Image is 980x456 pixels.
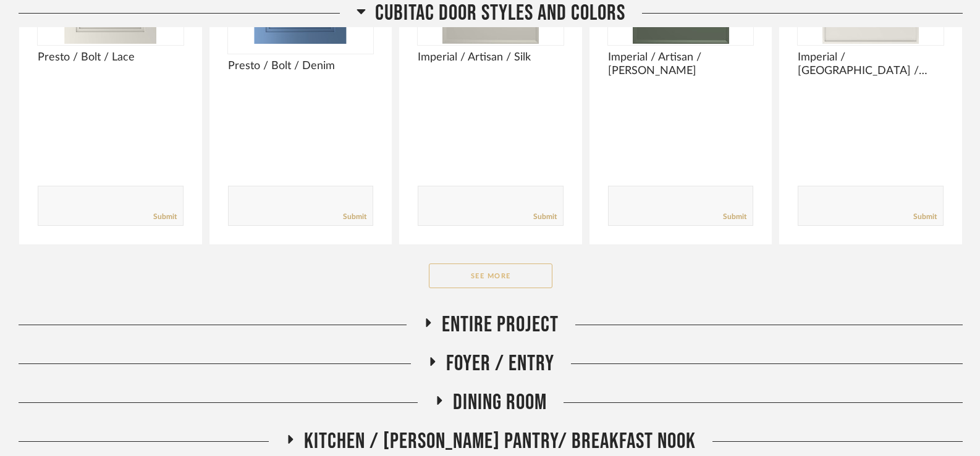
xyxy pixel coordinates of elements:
span: Presto / Bolt / Denim [228,59,374,73]
span: Kitchen / [PERSON_NAME] Pantry/ Breakfast Nook [304,428,696,455]
a: Submit [723,212,746,222]
span: Imperial / Artisan / [PERSON_NAME] [608,51,754,78]
a: Submit [913,212,937,222]
span: Presto / Bolt / Lace [38,51,184,64]
span: Dining Room [453,389,547,416]
a: Submit [533,212,557,222]
span: Imperial / [GEOGRAPHIC_DATA] / Lace [798,51,944,78]
span: Imperial / Artisan / Silk [418,51,564,64]
a: Submit [153,212,177,222]
span: Entire Project [442,312,559,338]
span: Foyer / Entry [446,350,554,377]
a: Submit [343,212,366,222]
button: See More [429,263,552,288]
